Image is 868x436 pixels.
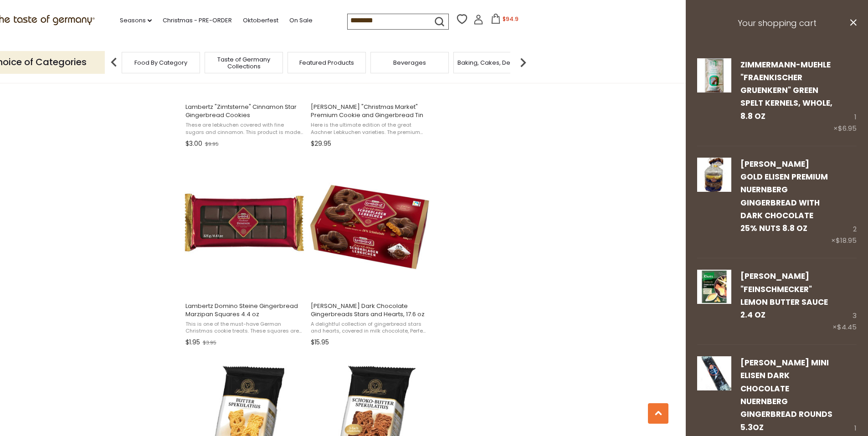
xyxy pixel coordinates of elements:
[134,59,187,66] a: Food By Category
[836,236,857,245] span: $18.95
[205,140,219,148] span: $9.95
[697,58,731,92] img: Zimmermann-Muehle "Fraenkischer Gruenkern" Green Spelt Kernels, Whole, 8.8 oz
[289,15,313,26] a: On Sale
[457,59,528,66] a: Baking, Cakes, Desserts
[185,302,303,318] span: Lambertz Domino Steine Gingerbread Marzipan Squares 4.4 oz
[833,58,857,134] div: 1 ×
[837,322,857,332] span: $4.45
[503,15,519,23] span: $94.9
[243,15,278,26] a: Oktoberfest
[740,159,828,234] a: [PERSON_NAME] Gold Elisen Premium Nuernberg Gingerbread with dark chocolate 25% nuts 8.8 oz
[185,122,303,136] span: These are lebkuchen covered with fine sugars and cinnamon. This product is made by [PERSON_NAME],...
[185,139,202,149] span: $3.00
[697,270,731,333] a: Knorr "Feinschmecker" Lemon Butter Sauce 2.4 oz
[485,14,524,27] button: $94.9
[832,270,857,333] div: 3 ×
[311,139,331,149] span: $29.95
[311,122,429,136] span: Here is the ultimate edition of the great Aachner Lebkuchen varieties. The premium Christmas Mark...
[311,321,429,335] span: A delightful collection of gingerbread stars and hearts, covered in milk chocolate, Perfect for a...
[740,59,832,122] a: Zimmermann-Muehle "Fraenkischer Gruenkern" Green Spelt Kernels, Whole, 8.8 oz
[831,158,857,247] div: 2 ×
[163,15,232,26] a: Christmas - PRE-ORDER
[185,103,303,119] span: Lambertz "Zimtsterne" Cinnamon Star Gingerbread Cookies
[105,53,123,72] img: previous arrow
[311,302,429,318] span: [PERSON_NAME] Dark Chocolate Gingerbreads Stars and Hearts, 17.6 oz
[740,357,832,433] a: [PERSON_NAME] Mini Elisen Dark Chocolate Nuernberg Gingerbread Rounds 5.3oz
[299,59,354,66] a: Featured Products
[207,56,280,70] a: Taste of Germany Collections
[184,166,305,287] img: Lambertz Domino Steine Gingerbread Marzipan Squares 4.4 oz
[697,158,731,192] img: Wicklein Gold Elisen Premium Nuernberg Gingerbread with dark chocolate 25% nuts 8.8 oz
[697,270,731,304] img: Knorr "Feinschmecker" Lemon Butter Sauce 2.4 oz
[203,339,216,347] span: $3.95
[697,158,731,247] a: Wicklein Gold Elisen Premium Nuernberg Gingerbread with dark chocolate 25% nuts 8.8 oz
[838,123,857,133] span: $6.95
[697,356,731,390] img: Wicklein Mini Elisen Dark Chocolate Nuernberg Gingerbread Rounds 5.3oz
[393,59,426,66] a: Beverages
[514,53,532,72] img: next arrow
[185,338,200,347] span: $1.95
[740,271,828,320] a: [PERSON_NAME] "Feinschmecker" Lemon Butter Sauce 2.4 oz
[120,15,152,26] a: Seasons
[185,321,303,335] span: This is one of the must-have German Christmas cookie treats. These squares are made of a gingerbr...
[311,103,429,119] span: [PERSON_NAME] "Christmas Market" Premium Cookie and Gingerbread Tin
[697,58,731,134] a: Zimmermann-Muehle "Fraenkischer Gruenkern" Green Spelt Kernels, Whole, 8.8 oz
[184,159,305,350] a: Lambertz Domino Steine Gingerbread Marzipan Squares 4.4 oz
[309,159,430,350] a: Lambertz Dark Chocolate Gingerbreads Stars and Hearts, 17.6 oz
[311,338,329,347] span: $15.95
